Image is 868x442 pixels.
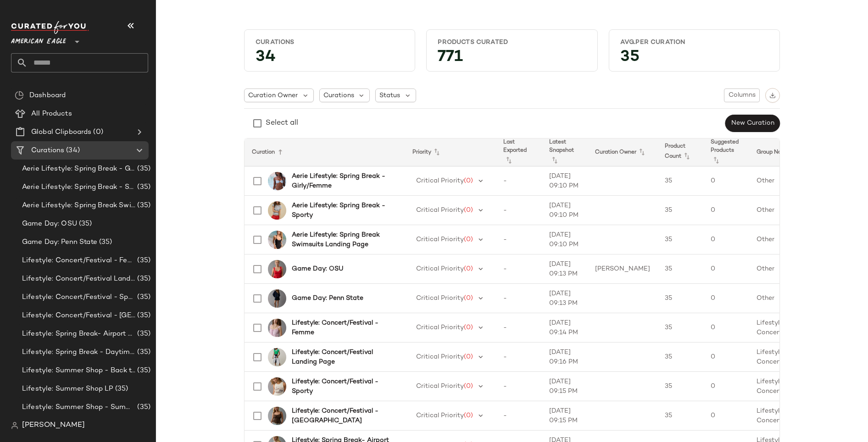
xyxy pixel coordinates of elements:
[22,420,85,431] span: [PERSON_NAME]
[438,38,586,47] div: Products Curated
[464,412,473,419] span: (0)
[416,265,464,272] span: Critical Priority
[135,274,150,284] span: (35)
[22,182,135,193] span: Aerie Lifestyle: Spring Break - Sporty
[464,324,473,331] span: (0)
[135,402,150,413] span: (35)
[769,92,776,99] img: svg%3e
[542,254,588,284] td: [DATE] 09:13 PM
[703,401,749,431] td: 0
[464,354,473,360] span: (0)
[749,138,815,166] th: Group Name
[22,219,77,229] span: Game Day: OSU
[496,166,542,196] td: -
[416,383,464,390] span: Critical Priority
[31,109,72,119] span: All Products
[724,88,760,102] button: Columns
[268,377,286,396] img: 0301_6079_106_of
[22,384,113,394] span: Lifestyle: Summer Shop LP
[613,50,776,67] div: 35
[22,402,135,413] span: Lifestyle: Summer Shop - Summer Abroad
[657,284,703,313] td: 35
[292,318,394,337] b: Lifestyle: Concert/Festival - Femme
[542,166,588,196] td: [DATE] 09:10 PM
[416,207,464,214] span: Critical Priority
[135,365,150,376] span: (35)
[542,284,588,313] td: [DATE] 09:13 PM
[749,313,815,343] td: Lifestyle: Concert/Festival
[268,201,286,220] img: 5494_3646_012_of
[22,365,135,376] span: Lifestyle: Summer Shop - Back to School Essentials
[135,200,150,211] span: (35)
[91,127,103,138] span: (0)
[15,91,24,100] img: svg%3e
[31,127,91,138] span: Global Clipboards
[703,196,749,225] td: 0
[22,237,97,248] span: Game Day: Penn State
[248,91,298,100] span: Curation Owner
[135,292,150,303] span: (35)
[703,225,749,254] td: 0
[657,225,703,254] td: 35
[657,313,703,343] td: 35
[292,377,394,396] b: Lifestyle: Concert/Festival - Sporty
[22,347,135,358] span: Lifestyle: Spring Break - Daytime Casual
[22,200,135,211] span: Aerie Lifestyle: Spring Break Swimsuits Landing Page
[268,407,286,425] img: 0358_6071_200_of
[703,138,749,166] th: Suggested Products
[749,372,815,401] td: Lifestyle: Concert/Festival
[405,138,496,166] th: Priority
[496,138,542,166] th: Last Exported
[292,230,394,249] b: Aerie Lifestyle: Spring Break Swimsuits Landing Page
[703,166,749,196] td: 0
[542,225,588,254] td: [DATE] 09:10 PM
[464,207,473,214] span: (0)
[749,284,815,313] td: Other
[464,265,473,272] span: (0)
[728,92,756,99] span: Columns
[379,91,400,100] span: Status
[620,38,768,47] div: Avg.per Curation
[245,138,405,166] th: Curation
[292,201,394,220] b: Aerie Lifestyle: Spring Break - Sporty
[135,329,150,339] span: (35)
[749,166,815,196] td: Other
[464,177,473,184] span: (0)
[496,343,542,372] td: -
[248,50,411,67] div: 34
[292,406,394,425] b: Lifestyle: Concert/Festival - [GEOGRAPHIC_DATA]
[430,50,593,67] div: 771
[292,348,394,367] b: Lifestyle: Concert/Festival Landing Page
[731,120,774,127] span: New Curation
[416,177,464,184] span: Critical Priority
[657,166,703,196] td: 35
[496,196,542,225] td: -
[496,225,542,254] td: -
[135,347,150,358] span: (35)
[657,343,703,372] td: 35
[588,254,657,284] td: [PERSON_NAME]
[31,145,64,156] span: Curations
[749,225,815,254] td: Other
[11,21,89,34] img: cfy_white_logo.C9jOOHJF.svg
[113,384,128,394] span: (35)
[77,219,92,229] span: (35)
[749,401,815,431] td: Lifestyle: Concert/Festival
[542,313,588,343] td: [DATE] 09:14 PM
[657,138,703,166] th: Product Count
[11,422,18,429] img: svg%3e
[464,295,473,302] span: (0)
[29,90,66,101] span: Dashboard
[416,324,464,331] span: Critical Priority
[496,401,542,431] td: -
[135,255,150,266] span: (35)
[657,372,703,401] td: 35
[496,372,542,401] td: -
[268,319,286,337] img: 2351_6057_577_of
[135,182,150,193] span: (35)
[464,383,473,390] span: (0)
[323,91,354,100] span: Curations
[542,372,588,401] td: [DATE] 09:15 PM
[416,236,464,243] span: Critical Priority
[703,254,749,284] td: 0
